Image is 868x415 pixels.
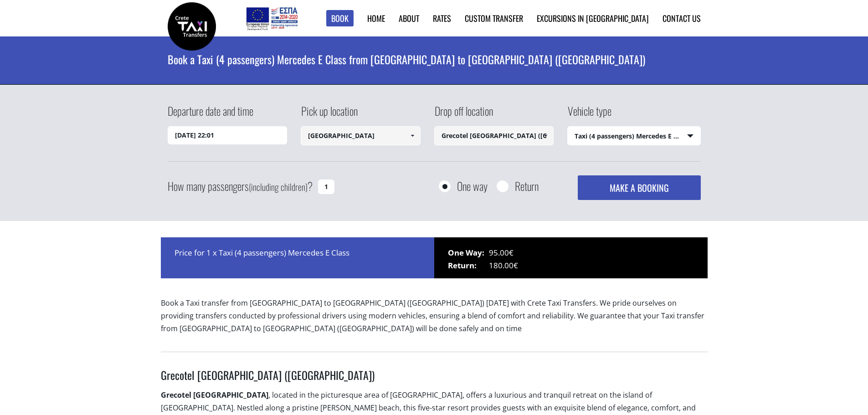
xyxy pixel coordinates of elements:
[168,2,216,51] img: Crete Taxi Transfers | Book a Taxi transfer from Chania airport to Grecotel White Palace (Rethymn...
[168,20,216,30] a: Crete Taxi Transfers | Book a Taxi transfer from Chania airport to Grecotel White Palace (Rethymn...
[568,127,700,146] span: Taxi (4 passengers) Mercedes E Class
[448,246,489,259] span: One Way:
[161,237,434,278] div: Price for 1 x Taxi (4 passengers) Mercedes E Class
[465,12,523,24] a: Custom Transfer
[434,126,554,145] input: Select drop-off location
[433,12,451,24] a: Rates
[515,180,539,192] label: Return
[326,10,354,27] a: Book
[399,12,419,24] a: About
[434,103,493,126] label: Drop off location
[663,12,701,24] a: Contact us
[405,126,420,145] a: Show All Items
[168,103,253,126] label: Departure date and time
[168,36,701,82] h1: Book a Taxi (4 passengers) Mercedes E Class from [GEOGRAPHIC_DATA] to [GEOGRAPHIC_DATA] ([GEOGRAP...
[301,103,358,126] label: Pick up location
[537,12,649,24] a: Excursions in [GEOGRAPHIC_DATA]
[249,180,308,194] small: (including children)
[161,390,268,400] strong: Grecotel [GEOGRAPHIC_DATA]
[161,368,708,389] h3: Grecotel [GEOGRAPHIC_DATA] ([GEOGRAPHIC_DATA])
[301,126,421,145] input: Select pickup location
[245,5,299,32] img: e-bannersEUERDF180X90.jpg
[567,103,611,126] label: Vehicle type
[168,175,313,198] label: How many passengers ?
[367,12,385,24] a: Home
[538,126,553,145] a: Show All Items
[434,237,708,278] div: 95.00€ 180.00€
[457,180,488,192] label: One way
[578,175,700,200] button: MAKE A BOOKING
[448,259,489,272] span: Return:
[161,297,708,343] p: Book a Taxi transfer from [GEOGRAPHIC_DATA] to [GEOGRAPHIC_DATA] ([GEOGRAPHIC_DATA]) [DATE] with ...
